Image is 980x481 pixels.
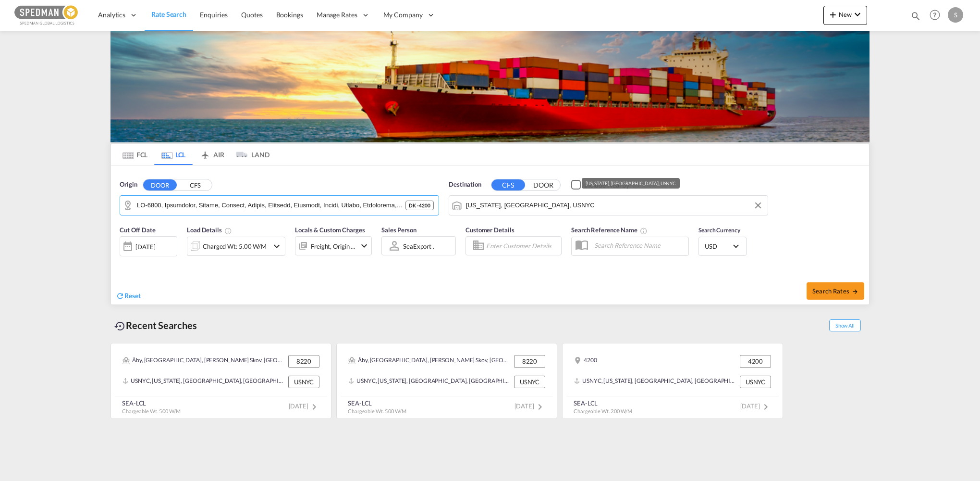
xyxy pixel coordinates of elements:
[348,376,512,388] div: USNYC, New York, NY, United States, North America, Americas
[120,255,127,268] md-datepicker: Select
[562,343,783,419] recent-search-card: 4200 4200USNYC, [US_STATE], [GEOGRAPHIC_DATA], [GEOGRAPHIC_DATA], [GEOGRAPHIC_DATA], [GEOGRAPHIC_...
[199,149,211,156] md-icon: icon-airplane
[116,144,154,165] md-tab-item: FCL
[927,7,943,23] span: Help
[910,11,921,25] div: icon-magnify
[827,9,839,20] md-icon: icon-plus 400-fg
[571,226,648,234] span: Search Reference Name
[740,376,771,388] div: USNYC
[143,179,177,190] button: DOOR
[348,399,406,407] div: SEA-LCL
[927,7,948,24] div: Help
[514,355,545,367] div: 8220
[381,226,416,234] span: Sales Person
[110,31,870,142] img: LCL+%26+FCL+BACKGROUND.png
[120,236,177,256] div: [DATE]
[288,376,319,388] div: USNYC
[224,227,232,235] md-icon: Chargeable Weight
[948,7,963,23] div: S
[137,198,405,213] input: Search by Door
[241,11,262,19] span: Quotes
[295,226,365,234] span: Locals & Custom Charges
[486,239,558,253] input: Enter Customer Details
[116,291,124,300] md-icon: icon-refresh
[348,355,512,367] div: Åby, Årslev, Årslev Skov, Brabrand, Gellerup, Gjellerup, Holmstrup, Lyngby, Skjoldhoej, Soender Å...
[534,401,546,413] md-icon: icon-chevron-right
[110,343,331,419] recent-search-card: Åby, [GEOGRAPHIC_DATA], [PERSON_NAME] Skov, [GEOGRAPHIC_DATA], [GEOGRAPHIC_DATA], [GEOGRAPHIC_DAT...
[705,242,732,251] span: USD
[812,287,858,295] span: Search Rates
[271,240,282,252] md-icon: icon-chevron-down
[203,240,267,253] div: Charged Wt: 5.00 W/M
[740,355,771,367] div: 4200
[640,227,648,235] md-icon: Your search will be saved by the below given name
[120,196,439,215] md-input-container: DK-4200, Antvorskov, Årslev, Bildsoe, Bjærup, Blæsinge, Boestrup, Bromme, Brorup, Dævidsroed, Dro...
[586,178,676,189] div: [US_STATE], [GEOGRAPHIC_DATA], USNYC
[402,239,438,253] md-select: Sales Person: SeaExport .
[527,179,560,190] button: DOOR
[200,11,228,19] span: Enquiries
[120,226,156,234] span: Cut Off Date
[571,180,629,190] md-checkbox: Checkbox No Ink
[449,180,481,190] span: Destination
[409,202,430,209] span: DK - 4200
[122,355,286,367] div: Åby, Årslev, Årslev Skov, Brabrand, Gellerup, Gjellerup, Holmstrup, Lyngby, Skjoldhoej, Soender Å...
[122,408,181,414] span: Chargeable Wt. 5.00 W/M
[829,319,861,331] span: Show All
[276,11,303,19] span: Bookings
[358,240,370,252] md-icon: icon-chevron-down
[114,320,126,332] md-icon: icon-backup-restore
[574,355,597,367] div: 4200
[111,165,869,304] div: Origin DOOR CFS DK-4200, Antvorskov, Årslev, Bildsoe, Bjærup, Blæsinge, Boestrup, Bromme, Brorup,...
[514,402,546,410] span: [DATE]
[574,376,737,388] div: USNYC, New York, NY, United States, North America, Americas
[383,10,423,20] span: My Company
[178,179,212,190] button: CFS
[116,144,269,165] md-pagination-wrapper: Use the left and right arrow keys to navigate between tabs
[491,179,525,190] button: CFS
[465,226,514,234] span: Customer Details
[466,198,763,213] input: Search by Port
[151,10,186,18] span: Rate Search
[98,10,125,20] span: Analytics
[288,355,319,367] div: 8220
[289,402,320,410] span: [DATE]
[827,11,863,18] span: New
[403,242,434,250] div: SeaExport .
[852,9,863,20] md-icon: icon-chevron-down
[760,401,772,413] md-icon: icon-chevron-right
[698,227,740,234] span: Search Currency
[124,291,141,300] span: Reset
[514,376,545,388] div: USNYC
[116,291,141,302] div: icon-refreshReset
[14,4,79,26] img: c12ca350ff1b11efb6b291369744d907.png
[317,10,357,20] span: Manage Rates
[120,180,137,190] span: Origin
[110,315,201,336] div: Recent Searches
[336,343,557,419] recent-search-card: Åby, [GEOGRAPHIC_DATA], [PERSON_NAME] Skov, [GEOGRAPHIC_DATA], [GEOGRAPHIC_DATA], [GEOGRAPHIC_DAT...
[154,144,193,165] md-tab-item: LCL
[449,196,768,215] md-input-container: New York, NY, USNYC
[193,144,231,165] md-tab-item: AIR
[122,399,181,407] div: SEA-LCL
[311,240,356,253] div: Freight Origin Destination
[740,402,772,410] span: [DATE]
[122,376,286,388] div: USNYC, New York, NY, United States, North America, Americas
[295,236,372,255] div: Freight Origin Destinationicon-chevron-down
[135,242,155,251] div: [DATE]
[574,399,632,407] div: SEA-LCL
[807,282,864,300] button: Search Ratesicon-arrow-right
[823,6,867,25] button: icon-plus 400-fgNewicon-chevron-down
[704,239,741,253] md-select: Select Currency: $ USDUnited States Dollar
[751,198,765,213] button: Clear Input
[910,11,921,21] md-icon: icon-magnify
[231,144,269,165] md-tab-item: LAND
[308,401,320,413] md-icon: icon-chevron-right
[589,238,688,253] input: Search Reference Name
[187,226,232,234] span: Load Details
[574,408,632,414] span: Chargeable Wt. 2.00 W/M
[348,408,406,414] span: Chargeable Wt. 5.00 W/M
[187,237,285,256] div: Charged Wt: 5.00 W/Micon-chevron-down
[852,288,858,295] md-icon: icon-arrow-right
